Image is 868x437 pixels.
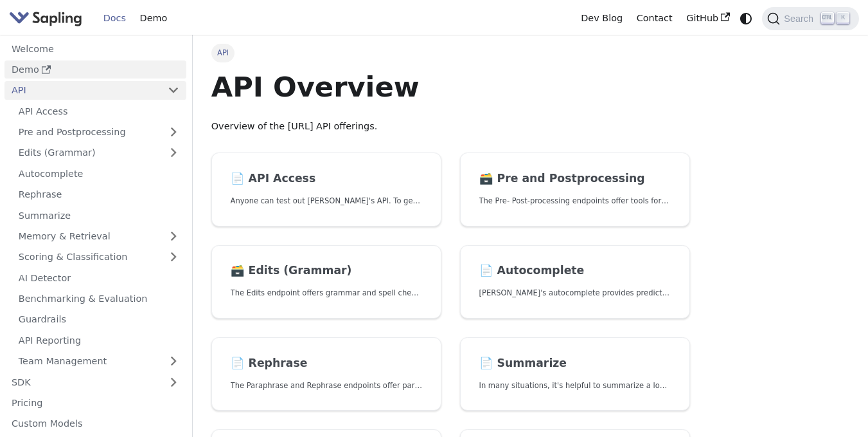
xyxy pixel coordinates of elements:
[4,394,186,413] a: Pricing
[231,172,423,186] h2: API Access
[12,102,186,120] a: API Access
[12,352,186,371] a: Team Management
[12,290,186,308] a: Benchmarking & Evaluation
[12,227,186,246] a: Memory & Retrieval
[479,287,671,299] p: Sapling's autocomplete provides predictions of the next few characters or words
[12,164,186,183] a: Autocomplete
[133,8,174,28] a: Demo
[96,8,133,28] a: Docs
[12,310,186,329] a: Guardrails
[231,357,423,371] h2: Rephrase
[479,357,671,371] h2: Summarize
[9,9,82,28] img: Sapling.ai
[161,373,186,391] button: Expand sidebar category 'SDK'
[780,14,821,24] span: Search
[231,380,423,392] p: The Paraphrase and Rephrase endpoints offer paraphrasing for particular styles.
[211,119,690,135] p: Overview of the [URL] API offerings.
[479,195,671,207] p: The Pre- Post-processing endpoints offer tools for preparing your text data for ingestation as we...
[12,268,186,287] a: AI Detector
[479,264,671,278] h2: Autocomplete
[737,9,756,28] button: Switch between dark and light mode (currently system mode)
[4,39,186,58] a: Welcome
[211,337,441,411] a: 📄️ RephraseThe Paraphrase and Rephrase endpoints offer paraphrasing for particular styles.
[679,8,736,28] a: GitHub
[837,12,849,24] kbd: K
[211,44,235,62] span: API
[9,9,87,28] a: Sapling.ai
[479,172,671,186] h2: Pre and Postprocessing
[12,144,186,162] a: Edits (Grammar)
[211,44,690,62] nav: Breadcrumbs
[460,337,690,411] a: 📄️ SummarizeIn many situations, it's helpful to summarize a longer document into a shorter, more ...
[211,153,441,227] a: 📄️ API AccessAnyone can test out [PERSON_NAME]'s API. To get started with the API, simply:
[231,264,423,278] h2: Edits (Grammar)
[4,414,186,433] a: Custom Models
[211,70,690,104] h1: API Overview
[479,380,671,392] p: In many situations, it's helpful to summarize a longer document into a shorter, more easily diges...
[460,245,690,319] a: 📄️ Autocomplete[PERSON_NAME]'s autocomplete provides predictions of the next few characters or words
[630,8,680,28] a: Contact
[4,81,161,100] a: API
[12,185,186,204] a: Rephrase
[231,287,423,299] p: The Edits endpoint offers grammar and spell checking.
[4,373,161,391] a: SDK
[12,248,186,266] a: Scoring & Classification
[574,8,629,28] a: Dev Blog
[161,81,186,100] button: Collapse sidebar category 'API'
[460,153,690,227] a: 🗃️ Pre and PostprocessingThe Pre- Post-processing endpoints offer tools for preparing your text d...
[762,7,858,30] button: Search (Ctrl+K)
[231,195,423,207] p: Anyone can test out Sapling's API. To get started with the API, simply:
[12,331,186,349] a: API Reporting
[211,245,441,319] a: 🗃️ Edits (Grammar)The Edits endpoint offers grammar and spell checking.
[12,123,186,142] a: Pre and Postprocessing
[12,206,186,225] a: Summarize
[4,60,186,79] a: Demo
